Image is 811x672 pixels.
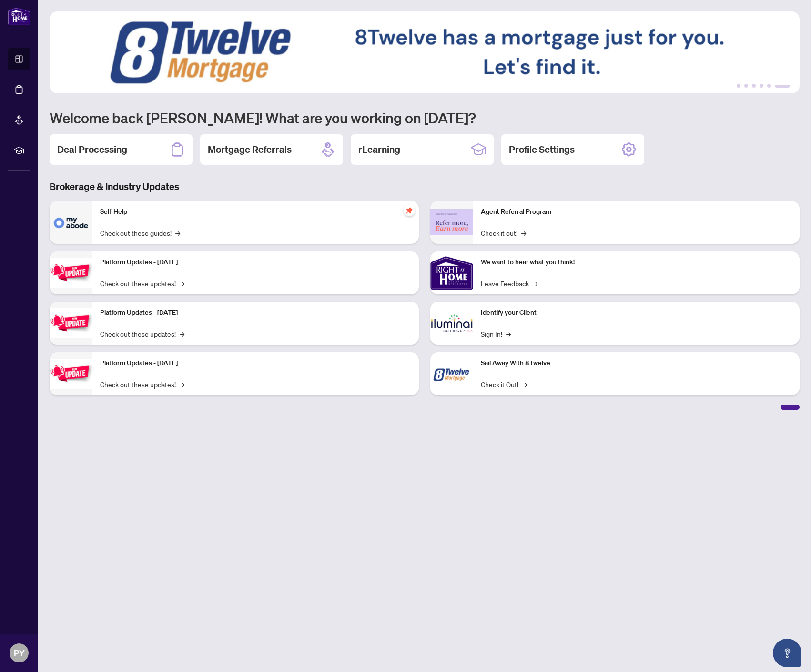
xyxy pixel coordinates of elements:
[100,257,411,268] p: Platform Updates - [DATE]
[533,278,537,289] span: →
[744,84,748,88] button: 2
[50,359,92,389] img: Platform Updates - June 23, 2025
[100,358,411,369] p: Platform Updates - [DATE]
[752,84,756,88] button: 3
[14,646,25,660] span: PY
[50,109,800,127] h1: Welcome back [PERSON_NAME]! What are you working on [DATE]?
[521,228,526,238] span: →
[100,308,411,318] p: Platform Updates - [DATE]
[175,228,180,238] span: →
[404,205,415,216] span: pushpin
[100,228,180,238] a: Check out these guides!→
[481,228,526,238] a: Check it out!→
[50,258,92,288] img: Platform Updates - July 21, 2025
[522,379,527,390] span: →
[767,84,771,88] button: 5
[100,278,184,289] a: Check out these updates!→
[57,143,127,156] h2: Deal Processing
[737,84,740,88] button: 1
[8,7,30,25] img: logo
[481,278,537,289] a: Leave Feedback→
[100,379,184,390] a: Check out these updates!→
[50,180,800,193] h3: Brokerage & Industry Updates
[481,308,792,318] p: Identify your Client
[208,143,292,156] h2: Mortgage Referrals
[50,11,800,93] img: Slide 5
[775,84,790,88] button: 6
[481,257,792,268] p: We want to hear what you think!
[50,201,92,244] img: Self-Help
[481,329,511,339] a: Sign In!→
[50,308,92,338] img: Platform Updates - July 8, 2025
[180,329,184,339] span: →
[430,251,473,294] img: We want to hear what you think!
[180,379,184,390] span: →
[100,329,184,339] a: Check out these updates!→
[180,278,184,289] span: →
[506,329,511,339] span: →
[760,84,763,88] button: 4
[430,302,473,345] img: Identify your Client
[100,207,411,217] p: Self-Help
[509,143,575,156] h2: Profile Settings
[430,209,473,235] img: Agent Referral Program
[358,143,400,156] h2: rLearning
[481,207,792,217] p: Agent Referral Program
[481,358,792,369] p: Sail Away With 8Twelve
[481,379,527,390] a: Check it Out!→
[430,352,473,395] img: Sail Away With 8Twelve
[773,639,801,667] button: Open asap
